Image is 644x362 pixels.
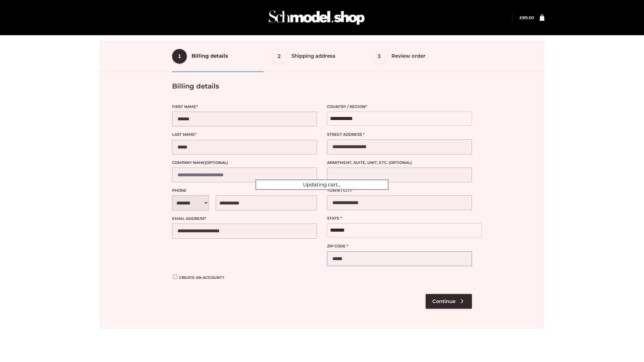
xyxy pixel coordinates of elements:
a: £89.00 [520,15,534,20]
bdi: 89.00 [520,15,534,20]
div: Updating cart... [255,179,389,190]
span: £ [520,15,522,20]
img: Schmodel Admin 964 [266,4,367,31]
